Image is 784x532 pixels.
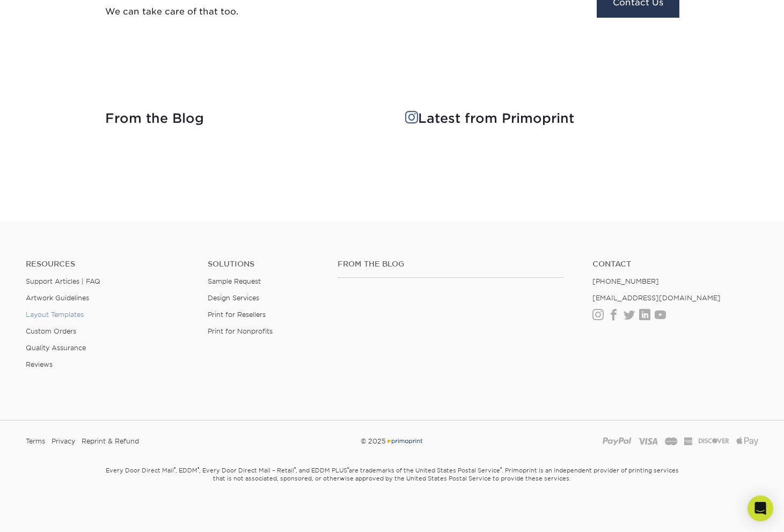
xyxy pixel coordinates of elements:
[208,311,266,319] a: Print for Resellers
[592,277,659,285] a: [PHONE_NUMBER]
[105,111,379,127] h4: From the Blog
[26,344,86,352] a: Quality Assurance
[592,260,758,269] a: Contact
[386,437,423,445] img: Primoprint
[26,433,45,449] a: Terms
[347,466,349,471] sup: ®
[208,294,259,302] a: Design Services
[405,111,679,127] h4: Latest from Primoprint
[197,466,199,471] sup: ®
[78,462,706,509] small: Every Door Direct Mail , EDDM , Every Door Direct Mail – Retail , and EDDM PLUS are trademarks of...
[26,327,76,335] a: Custom Orders
[208,277,261,285] a: Sample Request
[26,277,100,285] a: Support Articles | FAQ
[26,294,89,302] a: Artwork Guidelines
[52,433,75,449] a: Privacy
[26,260,192,269] h4: Resources
[82,433,139,449] a: Reprint & Refund
[208,327,273,335] a: Print for Nonprofits
[748,496,773,521] div: Open Intercom Messenger
[338,260,563,269] h4: From the Blog
[208,260,321,269] h4: Solutions
[500,466,502,471] sup: ®
[26,311,84,319] a: Layout Templates
[592,294,721,302] a: [EMAIL_ADDRESS][DOMAIN_NAME]
[26,360,53,368] a: Reviews
[267,433,517,449] div: © 2025
[294,466,296,471] sup: ®
[174,466,175,471] sup: ®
